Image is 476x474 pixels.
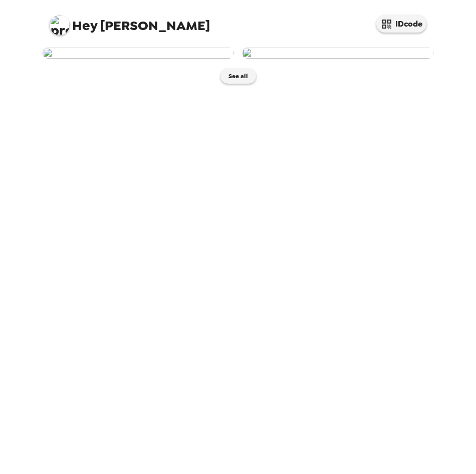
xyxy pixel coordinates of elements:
[50,15,70,35] img: profile pic
[72,17,97,35] span: Hey
[220,69,256,84] button: See all
[50,10,210,33] span: [PERSON_NAME]
[242,48,433,59] img: user-268637
[43,48,234,59] img: user-268639
[376,15,426,33] button: IDcode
